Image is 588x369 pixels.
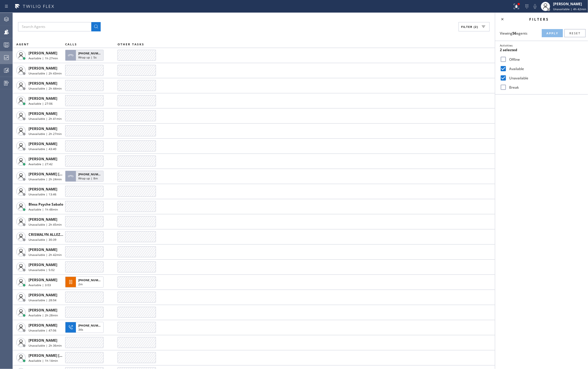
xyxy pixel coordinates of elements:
[78,323,105,327] span: [PHONE_NUMBER]
[29,277,57,282] span: [PERSON_NAME]
[507,85,583,90] label: Break
[29,156,57,161] span: [PERSON_NAME]
[29,222,62,227] span: Unavailable | 2h 45min
[500,43,583,47] div: Activities
[531,2,539,10] button: Mute
[78,282,83,286] span: 2m
[16,42,29,46] span: AGENT
[29,132,62,136] span: Unavailable | 2h 27min
[29,343,62,347] span: Unavailable | 2h 36min
[29,141,57,146] span: [PERSON_NAME]
[507,57,583,62] label: Offline
[29,117,62,121] span: Unavailable | 2h 41min
[29,71,62,75] span: Unavailable | 2h 43min
[29,232,65,237] span: CRISMALYN ALLEZER
[500,31,527,36] span: Viewing agents
[29,298,56,302] span: Unavailable | 28:04
[29,51,57,56] span: [PERSON_NAME]
[29,247,57,252] span: [PERSON_NAME]
[65,169,105,183] button: [PHONE_NUMBER]Wrap up | 8m
[29,81,57,86] span: [PERSON_NAME]
[29,238,56,242] span: Unavailable | 30:39
[29,313,58,317] span: Available | 2h 28min
[29,96,57,101] span: [PERSON_NAME]
[459,22,490,31] button: Filter (2)
[118,42,144,46] span: OTHER TASKS
[29,56,58,60] span: Available | 1h 27min
[29,66,57,71] span: [PERSON_NAME]
[78,172,105,176] span: [PHONE_NUMBER]
[29,147,56,151] span: Unavailable | 43:40
[29,207,58,211] span: Available | 1h 48min
[29,126,57,131] span: [PERSON_NAME]
[461,25,478,29] span: Filter (2)
[29,262,57,267] span: [PERSON_NAME]
[78,51,105,55] span: [PHONE_NUMBER]
[507,66,583,71] label: Available
[78,176,98,180] span: Wrap up | 8m
[65,320,105,335] button: [PHONE_NUMBER]34s
[29,323,57,328] span: [PERSON_NAME]
[29,187,57,192] span: [PERSON_NAME]
[542,29,563,37] button: Apply
[29,111,57,116] span: [PERSON_NAME]
[65,48,105,63] button: [PHONE_NUMBER]Wrap up | 5s
[78,55,97,59] span: Wrap up | 5s
[29,86,62,90] span: Unavailable | 2h 44min
[546,31,558,35] span: Apply
[65,42,77,46] span: CALLS
[29,172,87,177] span: [PERSON_NAME] [PERSON_NAME]
[530,17,549,22] span: Filters
[29,283,51,287] span: Available | 3:03
[569,31,581,35] span: Reset
[29,328,56,332] span: Unavailable | 47:06
[29,217,57,222] span: [PERSON_NAME]
[553,1,586,6] div: [PERSON_NAME]
[78,278,105,282] span: [PHONE_NUMBER]
[29,359,58,363] span: Available | 1h 14min
[29,162,53,166] span: Available | 27:42
[29,293,57,297] span: [PERSON_NAME]
[29,253,62,257] span: Unavailable | 2h 42min
[512,31,516,36] strong: 56
[18,22,91,31] input: Search Agents
[29,268,55,272] span: Unavailable | 5:02
[29,101,53,106] span: Available | 27:06
[29,338,57,343] span: [PERSON_NAME]
[29,308,57,313] span: [PERSON_NAME]
[29,192,56,196] span: Unavailable | 13:46
[65,275,105,289] button: [PHONE_NUMBER]2m
[29,353,87,358] span: [PERSON_NAME] [PERSON_NAME]
[564,29,586,37] button: Reset
[78,327,83,331] span: 34s
[507,76,583,81] label: Unavailable
[29,177,62,181] span: Unavailable | 2h 24min
[29,202,63,207] span: Bless Psyche Sabalo
[500,47,517,52] span: 2 selected
[553,7,586,11] span: Unavailable | 4h 42min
